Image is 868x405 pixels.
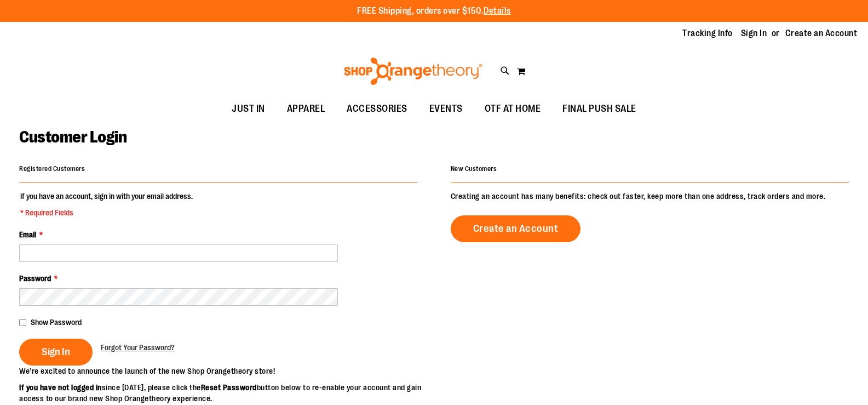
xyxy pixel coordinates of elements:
[201,383,257,392] strong: Reset Password
[741,27,767,39] a: Sign In
[418,96,474,122] a: EVENTS
[31,318,82,327] span: Show Password
[347,96,407,121] span: ACCESSORIES
[484,6,511,16] a: Details
[474,96,552,122] a: OTF AT HOME
[19,274,51,283] span: Password
[451,191,849,202] p: Creating an account has many benefits: check out faster, keep more than one address, track orders...
[276,96,336,122] a: APPAREL
[232,96,265,121] span: JUST IN
[20,207,193,218] span: * Required Fields
[451,215,581,242] a: Create an Account
[42,346,70,358] span: Sign In
[562,96,636,121] span: FINAL PUSH SALE
[19,191,194,218] legend: If you have an account, sign in with your email address.
[19,366,434,377] p: We’re excited to announce the launch of the new Shop Orangetheory store!
[221,96,276,122] a: JUST IN
[342,58,484,85] img: Shop Orangetheory
[357,5,511,18] p: FREE Shipping, orders over $150.
[785,27,858,39] a: Create an Account
[336,96,418,122] a: ACCESSORIES
[19,230,36,239] span: Email
[19,382,434,404] p: since [DATE], please click the button below to re-enable your account and gain access to our bran...
[551,96,647,122] a: FINAL PUSH SALE
[19,128,127,146] span: Customer Login
[19,383,102,392] strong: If you have not logged in
[485,96,541,121] span: OTF AT HOME
[19,339,93,366] button: Sign In
[19,165,85,173] strong: Registered Customers
[101,343,175,352] span: Forgot Your Password?
[473,223,559,235] span: Create an Account
[451,165,497,173] strong: New Customers
[287,96,325,121] span: APPAREL
[429,96,463,121] span: EVENTS
[682,27,733,39] a: Tracking Info
[101,342,175,353] a: Forgot Your Password?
